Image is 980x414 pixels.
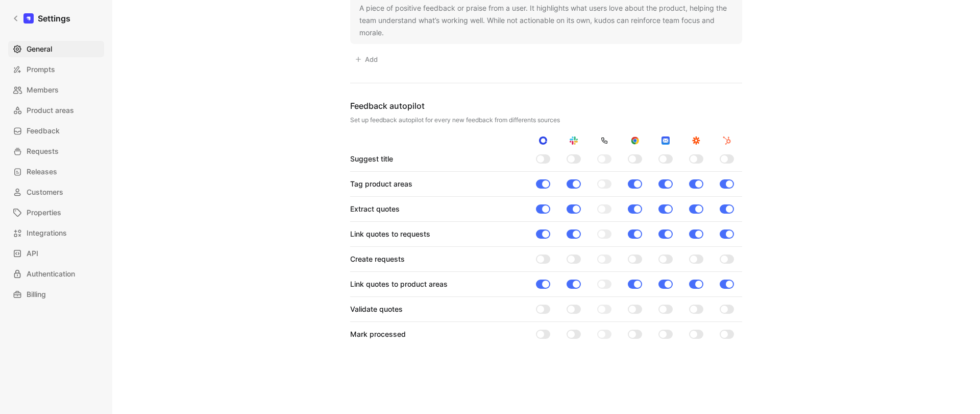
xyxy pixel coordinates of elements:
div: Feedback autopilot [350,100,742,112]
a: Integrations [8,225,104,241]
div: Tag product areas [350,178,412,190]
span: Properties [27,206,61,219]
a: General [8,41,104,57]
span: Prompts [27,63,55,76]
a: Members [8,82,104,98]
a: Settings [8,8,75,29]
div: Validate quotes [350,303,403,315]
a: Product areas [8,102,104,119]
h1: Settings [38,12,70,25]
div: Extract quotes [350,203,400,215]
span: Requests [27,145,59,157]
span: Releases [27,166,57,178]
a: Properties [8,204,104,221]
button: Add [350,52,382,66]
a: Billing [8,286,104,303]
span: Product areas [27,104,74,117]
a: API [8,245,104,262]
div: Create requests [350,253,405,265]
a: Releases [8,164,104,180]
span: API [27,247,38,260]
a: Requests [8,143,104,159]
span: Feedback [27,125,60,137]
span: Authentication [27,268,75,280]
div: Mark processed [350,328,406,340]
a: Prompts [8,61,104,78]
span: Billing [27,288,46,301]
a: Authentication [8,266,104,282]
span: Integrations [27,227,67,239]
span: General [27,43,52,55]
div: A piece of positive feedback or praise from a user. It highlights what users love about the produ... [359,2,733,39]
span: Customers [27,186,63,198]
div: Set up feedback autopilot for every new feedback from differents sources [350,116,742,124]
div: Suggest title [350,153,393,165]
a: Feedback [8,123,104,139]
div: Link quotes to product areas [350,278,448,290]
a: Customers [8,184,104,200]
span: Members [27,84,59,96]
div: Link quotes to requests [350,228,430,240]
